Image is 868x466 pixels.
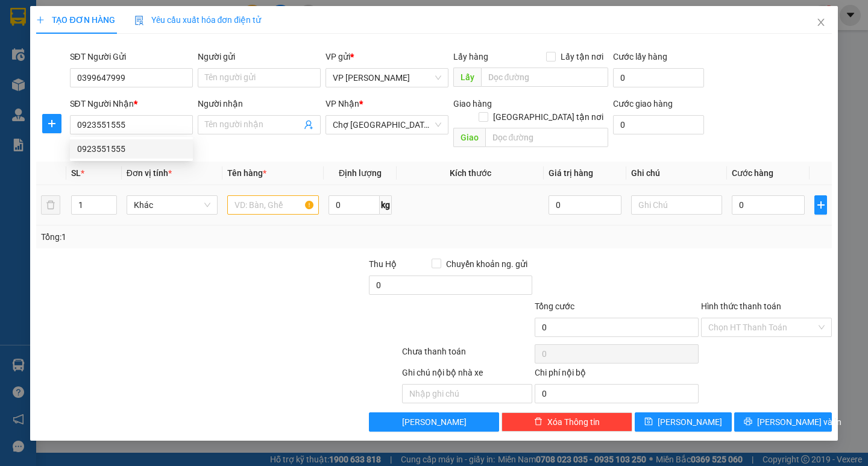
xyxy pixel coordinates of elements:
[304,120,313,130] span: user-add
[401,345,534,366] div: Chưa thanh toán
[36,16,45,24] span: plus
[134,15,262,25] span: Yêu cầu xuất hóa đơn điện tử
[380,195,392,215] span: kg
[631,195,722,215] input: Ghi Chú
[333,69,441,87] span: VP Trần Bình
[441,257,532,271] span: Chuyển khoản ng. gửi
[333,116,441,134] span: Chợ Đồng Hòa
[369,259,397,269] span: Thu Hộ
[402,415,467,429] span: [PERSON_NAME]
[734,412,831,432] button: printer[PERSON_NAME] và In
[450,168,491,178] span: Kích thước
[613,68,704,87] input: Cước lấy hàng
[626,162,727,185] th: Ghi chú
[485,128,608,147] input: Dọc đường
[635,412,732,432] button: save[PERSON_NAME]
[369,412,500,432] button: [PERSON_NAME]
[36,15,115,25] span: TẠO ĐƠN HÀNG
[70,97,193,110] div: SĐT Người Nhận
[402,384,533,403] input: Nhập ghi chú
[613,52,667,61] label: Cước lấy hàng
[453,99,492,109] span: Giao hàng
[134,16,144,25] img: icon
[549,168,593,178] span: Giá trị hàng
[453,68,481,87] span: Lấy
[535,301,574,311] span: Tổng cước
[41,195,60,215] button: delete
[535,366,699,384] div: Chi phí nội bộ
[732,168,773,178] span: Cước hàng
[134,196,210,214] span: Khác
[453,52,488,61] span: Lấy hàng
[804,6,838,40] button: Close
[744,417,752,427] span: printer
[227,168,266,178] span: Tên hàng
[198,50,321,63] div: Người gửi
[227,195,318,215] input: VD: Bàn, Ghế
[613,99,673,109] label: Cước giao hàng
[556,50,608,63] span: Lấy tận nơi
[757,415,841,429] span: [PERSON_NAME] và In
[481,68,608,87] input: Dọc đường
[815,200,826,210] span: plus
[71,168,81,178] span: SL
[325,99,359,109] span: VP Nhận
[534,417,542,427] span: delete
[198,97,321,110] div: Người nhận
[488,110,608,124] span: [GEOGRAPHIC_DATA] tận nơi
[453,128,485,147] span: Giao
[658,415,722,429] span: [PERSON_NAME]
[547,415,600,429] span: Xóa Thông tin
[814,195,826,215] button: plus
[816,17,826,27] span: close
[549,195,621,215] input: 0
[701,301,781,311] label: Hình thức thanh toán
[402,366,533,384] div: Ghi chú nội bộ nhà xe
[42,114,61,133] button: plus
[127,168,172,178] span: Đơn vị tính
[613,115,704,134] input: Cước giao hàng
[502,412,632,432] button: deleteXóa Thông tin
[41,230,336,244] div: Tổng: 1
[70,50,193,63] div: SĐT Người Gửi
[339,168,382,178] span: Định lượng
[43,119,61,128] span: plus
[644,417,653,427] span: save
[325,50,448,63] div: VP gửi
